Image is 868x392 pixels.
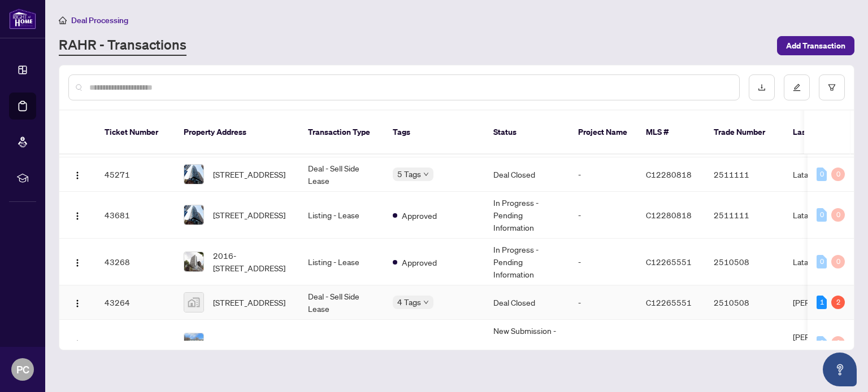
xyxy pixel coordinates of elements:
[299,157,384,192] td: Deal - Sell Side Lease
[9,8,36,29] img: logo
[213,337,285,349] span: [STREET_ADDRESS]
[637,111,705,155] th: MLS #
[484,192,569,239] td: In Progress - Pending Information
[299,111,384,155] th: Transaction Type
[831,208,845,222] div: 0
[646,297,692,307] span: C12265551
[817,296,827,309] div: 1
[68,165,86,183] button: Logo
[96,320,175,367] td: 43225
[299,239,384,285] td: Listing - Lease
[705,320,784,367] td: -
[484,157,569,192] td: Deal Closed
[68,253,86,271] button: Logo
[96,239,175,285] td: 43268
[184,205,203,224] img: thumbnail-img
[73,171,82,180] img: Logo
[184,165,203,184] img: thumbnail-img
[484,111,569,155] th: Status
[213,209,285,221] span: [STREET_ADDRESS]
[73,299,82,308] img: Logo
[59,16,67,24] span: home
[646,210,692,220] span: C12280818
[831,255,845,268] div: 0
[705,239,784,285] td: 2510508
[402,337,437,350] span: Approved
[402,209,437,222] span: Approved
[705,285,784,320] td: 2510508
[784,74,810,100] button: edit
[831,168,845,181] div: 0
[59,36,186,56] a: RAHR - Transactions
[823,353,857,386] button: Open asap
[402,256,437,268] span: Approved
[817,168,827,181] div: 0
[569,157,637,192] td: -
[184,293,203,312] img: thumbnail-img
[184,252,203,271] img: thumbnail-img
[96,111,175,155] th: Ticket Number
[423,299,429,305] span: down
[569,111,637,155] th: Project Name
[749,74,775,100] button: download
[96,285,175,320] td: 43264
[73,212,82,221] img: Logo
[73,258,82,267] img: Logo
[16,362,29,377] span: PC
[705,111,784,155] th: Trade Number
[831,336,845,350] div: 0
[705,192,784,239] td: 2511111
[831,296,845,309] div: 2
[213,249,290,274] span: 2016-[STREET_ADDRESS]
[484,285,569,320] td: Deal Closed
[184,333,203,353] img: thumbnail-img
[213,296,285,309] span: [STREET_ADDRESS]
[213,168,285,180] span: [STREET_ADDRESS]
[758,83,766,91] span: download
[299,320,384,367] td: Listing - Lease
[71,15,128,25] span: Deal Processing
[68,334,86,352] button: Logo
[817,336,827,350] div: 0
[484,320,569,367] td: New Submission - Processing Pending
[569,239,637,285] td: -
[397,296,421,309] span: 4 Tags
[786,37,845,55] span: Add Transaction
[819,74,845,100] button: filter
[569,192,637,239] td: -
[793,83,801,91] span: edit
[828,83,836,91] span: filter
[96,157,175,192] td: 45271
[299,285,384,320] td: Deal - Sell Side Lease
[646,169,692,179] span: C12280818
[397,168,421,180] span: 5 Tags
[484,239,569,285] td: In Progress - Pending Information
[705,157,784,192] td: 2511111
[569,320,637,367] td: -
[646,338,692,348] span: C12275158
[777,36,854,55] button: Add Transaction
[817,255,827,268] div: 0
[384,111,484,155] th: Tags
[68,293,86,311] button: Logo
[96,192,175,239] td: 43681
[646,257,692,267] span: C12265551
[175,111,299,155] th: Property Address
[299,192,384,239] td: Listing - Lease
[68,206,86,224] button: Logo
[569,285,637,320] td: -
[817,208,827,222] div: 0
[73,340,82,349] img: Logo
[423,171,429,177] span: down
